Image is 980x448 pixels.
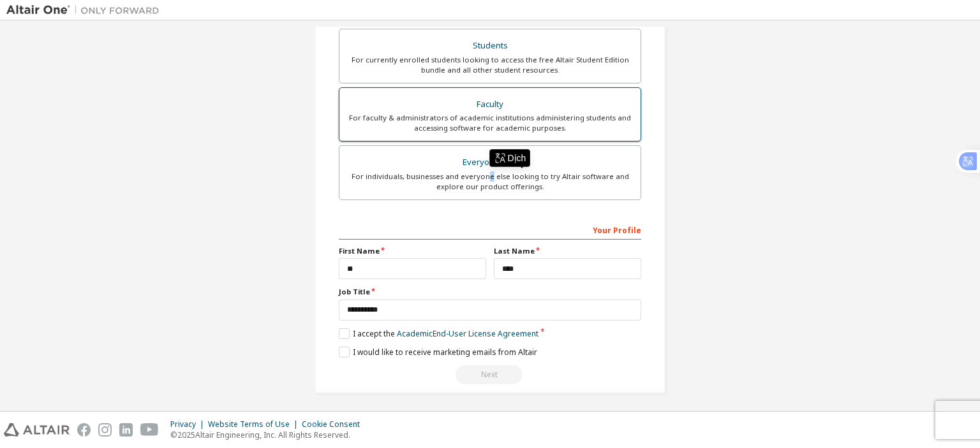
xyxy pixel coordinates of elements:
div: For individuals, businesses and everyone else looking to try Altair software and explore our prod... [347,171,633,192]
label: I accept the [339,328,538,339]
label: Job Title [339,287,641,297]
a: Academic End-User License Agreement [397,328,538,339]
img: youtube.svg [140,423,159,437]
img: facebook.svg [77,423,91,437]
div: Faculty [347,96,633,113]
img: altair_logo.svg [4,423,70,437]
label: Last Name [494,246,641,256]
img: Altair One [6,4,166,17]
div: Privacy [170,419,208,430]
div: Students [347,37,633,55]
img: linkedin.svg [119,423,133,437]
div: Website Terms of Use [208,419,302,430]
img: instagram.svg [98,423,112,437]
div: For currently enrolled students looking to access the free Altair Student Edition bundle and all ... [347,55,633,75]
div: Your Profile [339,219,641,240]
div: Cookie Consent [302,419,367,430]
div: For faculty & administrators of academic institutions administering students and accessing softwa... [347,113,633,133]
label: First Name [339,246,486,256]
div: Everyone else [347,154,633,171]
div: Email already exists [339,365,641,384]
p: © 2025 Altair Engineering, Inc. All Rights Reserved. [170,430,367,440]
label: I would like to receive marketing emails from Altair [339,347,537,358]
